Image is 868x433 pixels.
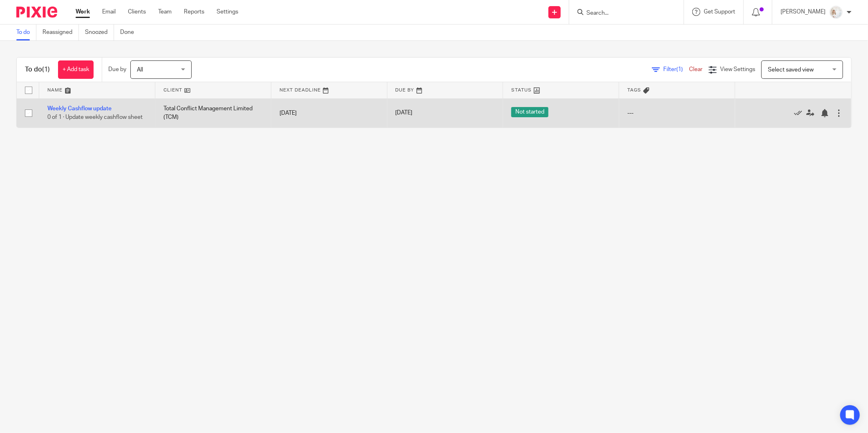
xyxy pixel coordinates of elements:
a: To do [16,25,36,40]
span: Not started [511,107,548,117]
a: Mark as done [794,109,806,117]
td: [DATE] [271,98,387,127]
a: Done [120,25,140,40]
span: Filter [663,67,689,72]
span: 0 of 1 · Update weekly cashflow sheet [47,114,143,120]
a: Settings [217,8,238,16]
span: [DATE] [396,110,413,116]
span: Select saved view [768,67,814,73]
a: Reassigned [43,25,79,40]
a: Work [76,8,90,16]
img: Image.jpeg [830,6,843,19]
a: + Add task [58,60,94,79]
span: (1) [676,67,683,72]
span: Get Support [704,9,735,15]
a: Clear [689,67,702,72]
a: Reports [184,8,204,16]
span: All [137,67,143,73]
a: Team [158,8,172,16]
h1: To do [25,65,50,74]
a: Email [102,8,116,16]
input: Search [586,10,659,17]
span: (1) [42,66,50,73]
div: --- [627,109,727,117]
p: [PERSON_NAME] [781,8,825,16]
span: Tags [627,88,641,92]
img: Pixie [16,7,57,18]
a: Weekly Cashflow update [47,106,112,112]
a: Clients [128,8,146,16]
td: Total Conflict Management Limited (TCM) [155,98,271,127]
p: Due by [108,65,126,74]
span: View Settings [720,67,755,72]
a: Snoozed [85,25,114,40]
